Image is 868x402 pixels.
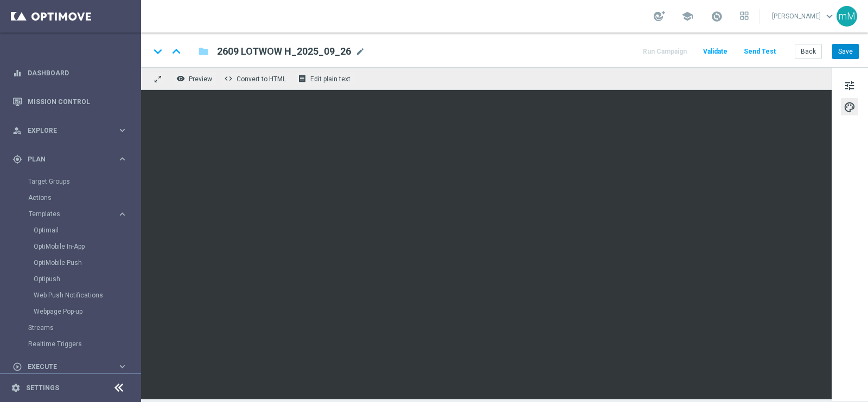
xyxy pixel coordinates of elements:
div: Webpage Pop-up [34,303,140,320]
div: OptiMobile Push [34,255,140,271]
a: OptiMobile In-App [34,242,113,251]
div: Optipush [34,271,140,287]
button: tune [841,76,858,94]
div: Mission Control [12,87,127,116]
i: gps_fixed [12,154,22,164]
div: mM [837,6,857,27]
span: Plan [28,156,117,163]
a: Target Groups [28,177,113,186]
button: Templates keyboard_arrow_right [28,210,128,218]
span: school [681,10,693,22]
a: Optimail [34,226,113,235]
button: Back [795,44,822,59]
a: Settings [26,385,59,391]
button: equalizer Dashboard [12,69,128,77]
span: tune [844,79,856,93]
span: Convert to HTML [237,75,286,83]
a: OptiMobile Push [34,258,113,267]
i: remove_red_eye [176,74,185,83]
a: [PERSON_NAME]keyboard_arrow_down [771,8,837,24]
span: Execute [28,364,117,370]
div: Dashboard [12,59,127,87]
button: Send Test [742,44,777,59]
button: gps_fixed Plan keyboard_arrow_right [12,155,128,164]
a: Streams [28,323,113,332]
a: Actions [28,193,113,202]
i: keyboard_arrow_right [117,361,127,372]
div: Target Groups [28,173,140,190]
button: remove_red_eye Preview [174,72,217,86]
span: Preview [189,75,212,83]
i: equalizer [12,68,22,78]
i: receipt [298,74,307,83]
div: OptiMobile In-App [34,238,140,255]
a: Optipush [34,275,113,283]
i: settings [11,383,21,393]
div: Streams [28,320,140,336]
span: palette [844,100,856,114]
button: Validate [701,44,729,59]
i: play_circle_outline [12,362,22,372]
a: Web Push Notifications [34,291,113,300]
div: Realtime Triggers [28,336,140,352]
button: Mission Control [12,98,128,106]
a: Realtime Triggers [28,340,113,348]
span: 2609 LOTWOW H_2025_09_26 [217,45,351,58]
i: keyboard_arrow_right [117,125,127,135]
span: code [224,74,233,83]
div: Templates [29,211,117,217]
div: Plan [12,154,117,164]
button: person_search Explore keyboard_arrow_right [12,126,128,135]
button: Save [832,44,859,59]
div: Optimail [34,222,140,238]
i: keyboard_arrow_right [117,154,127,164]
a: Dashboard [28,59,127,87]
a: Webpage Pop-up [34,307,113,316]
i: folder [198,45,209,58]
span: Validate [703,48,727,55]
div: Templates [28,206,140,320]
div: Execute [12,362,117,372]
button: palette [841,98,858,115]
button: play_circle_outline Execute keyboard_arrow_right [12,362,128,371]
i: keyboard_arrow_down [150,43,166,60]
span: Edit plain text [310,75,350,83]
div: Web Push Notifications [34,287,140,303]
i: keyboard_arrow_right [117,209,127,219]
i: keyboard_arrow_up [168,43,184,60]
div: Explore [12,126,117,135]
span: mode_edit [355,47,365,56]
span: Templates [29,211,106,217]
button: code Convert to HTML [221,72,291,86]
span: keyboard_arrow_down [824,10,835,22]
span: Explore [28,127,117,134]
a: Mission Control [28,87,127,116]
button: receipt Edit plain text [295,72,355,86]
div: Actions [28,190,140,206]
i: person_search [12,126,22,135]
button: folder [197,43,210,60]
